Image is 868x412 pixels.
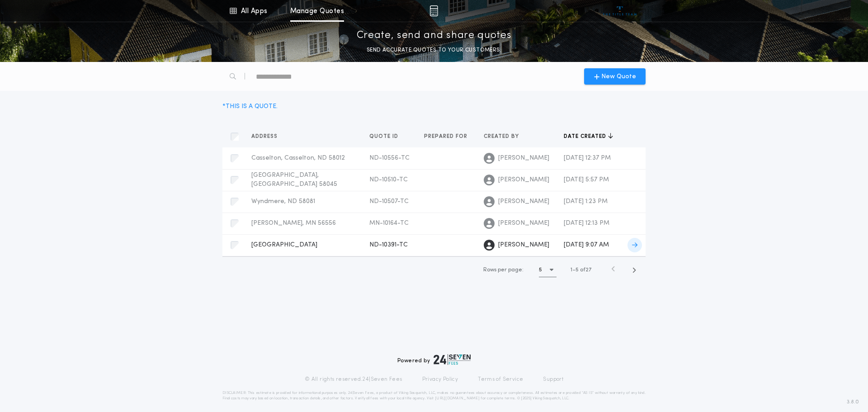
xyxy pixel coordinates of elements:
span: 1 [571,267,572,273]
span: 3.8.0 [847,398,859,406]
button: Address [251,132,284,141]
button: Date created [564,132,613,141]
span: Casselton, Casselton, ND 58012 [251,155,345,161]
span: [DATE] 12:37 PM [564,155,611,161]
span: [DATE] 5:57 PM [564,176,609,183]
img: img [429,5,438,16]
span: Rows per page: [483,267,524,273]
span: [PERSON_NAME] [498,154,549,163]
button: 5 [539,263,557,277]
span: [DATE] 9:07 AM [564,242,609,248]
span: 5 [576,267,579,273]
p: Create, send and share quotes [357,28,512,43]
p: SEND ACCURATE QUOTES TO YOUR CUSTOMERS. [367,46,501,55]
span: Created by [484,133,521,140]
span: [PERSON_NAME], MN 56556 [251,220,336,227]
a: Terms of Service [478,376,523,383]
span: ND-10510-TC [369,176,408,183]
button: New Quote [584,68,646,85]
span: Address [251,133,279,140]
span: [PERSON_NAME] [498,219,549,228]
span: Prepared for [424,133,469,140]
span: New Quote [601,72,636,81]
a: Privacy Policy [422,376,458,383]
span: [PERSON_NAME] [498,175,549,185]
span: [GEOGRAPHIC_DATA] [251,242,317,248]
p: © All rights reserved. 24|Seven Fees [305,376,402,383]
span: Wyndmere, ND 58081 [251,198,315,205]
span: Quote ID [369,133,400,140]
span: MN-10164-TC [369,220,409,227]
a: Support [543,376,563,383]
span: [GEOGRAPHIC_DATA], [GEOGRAPHIC_DATA] 58045 [251,172,337,188]
span: [DATE] 12:13 PM [564,220,609,227]
span: of 27 [580,266,591,274]
span: ND-10556-TC [369,155,410,161]
img: logo [434,354,471,365]
a: [URL][DOMAIN_NAME] [435,397,480,400]
button: Quote ID [369,132,405,141]
p: DISCLAIMER: This estimate is provided for informational purposes only. 24|Seven Fees, a product o... [222,390,646,401]
img: vs-icon [603,6,637,15]
button: Created by [484,132,526,141]
span: [DATE] 1:23 PM [564,198,608,205]
div: Powered by [397,354,471,365]
h1: 5 [539,265,542,275]
span: [PERSON_NAME] [498,197,549,206]
span: [PERSON_NAME] [498,241,549,250]
span: ND-10391-TC [369,242,408,248]
span: ND-10507-TC [369,198,409,205]
div: * THIS IS A QUOTE. [222,102,278,111]
span: Date created [564,133,608,140]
